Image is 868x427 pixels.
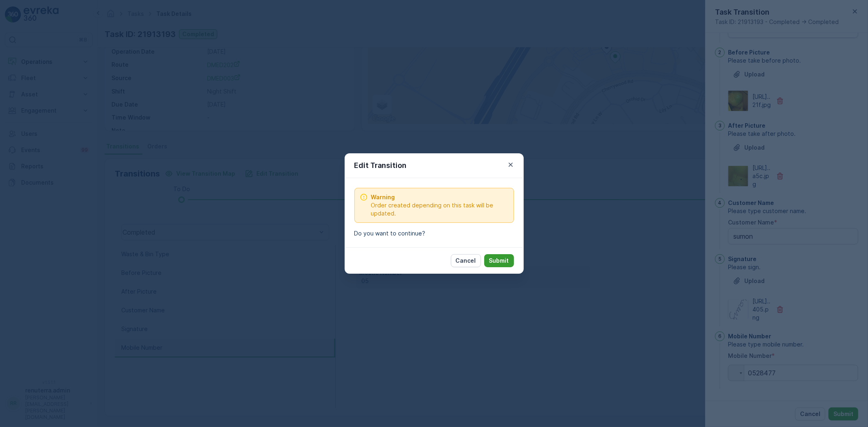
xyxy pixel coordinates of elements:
[489,257,509,265] p: Submit
[354,229,514,237] p: Do you want to continue?
[354,160,407,171] p: Edit Transition
[456,257,476,265] p: Cancel
[484,254,514,267] button: Submit
[371,201,509,218] span: Order created depending on this task will be updated.
[371,193,509,201] span: Warning
[451,254,481,267] button: Cancel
